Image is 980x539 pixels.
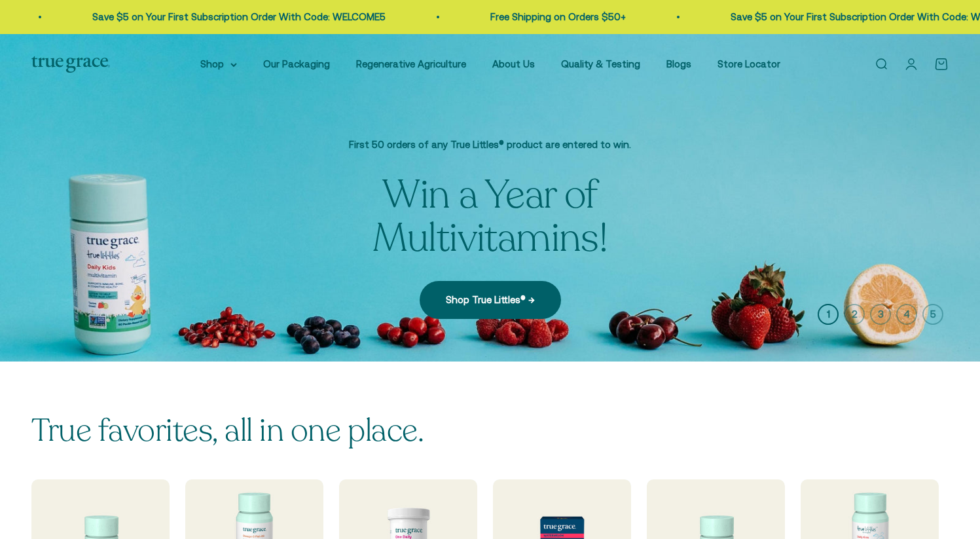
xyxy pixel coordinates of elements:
[922,304,943,325] button: 5
[200,56,237,72] summary: Shop
[263,58,330,69] a: Our Packaging
[896,304,917,325] button: 4
[31,409,424,452] split-lines: True favorites, all in one place.
[274,137,706,153] p: First 50 orders of any True Littles® product are entered to win.
[492,58,535,69] a: About Us
[717,58,780,69] a: Store Locator
[90,9,384,25] p: Save $5 on Your First Subscription Order With Code: WELCOME5
[488,11,624,22] a: Free Shipping on Orders $50+
[666,58,691,69] a: Blogs
[420,281,561,319] a: Shop True Littles® →
[818,304,839,325] button: 1
[844,304,865,325] button: 2
[870,304,891,325] button: 3
[356,58,466,69] a: Regenerative Agriculture
[372,168,608,265] split-lines: Win a Year of Multivitamins!
[561,58,640,69] a: Quality & Testing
